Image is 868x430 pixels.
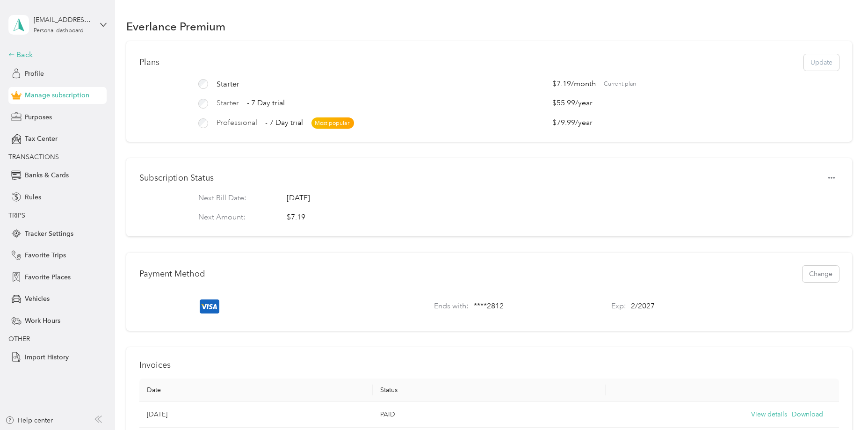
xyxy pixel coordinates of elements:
h1: Everlance Premium [126,22,225,31]
h1: Subscription Status [139,173,214,183]
span: PAID [380,410,395,418]
span: TRANSACTIONS [8,153,59,161]
div: $7.19 [287,212,305,223]
span: Starter [217,79,239,90]
p: Exp: [611,301,626,312]
h1: Payment Method [139,269,205,279]
span: Manage subscription [25,90,89,100]
button: Help center [5,415,53,425]
span: Professional [217,117,257,129]
span: Vehicles [25,294,50,304]
p: Next Bill Date: [198,193,270,204]
h1: Plans [139,58,159,67]
span: - 7 Day trial [247,98,285,109]
span: $79.99 / year [552,117,604,129]
span: Work Hours [25,316,60,326]
span: Tracker Settings [25,229,73,239]
span: Import History [25,352,69,362]
span: Profile [25,69,44,79]
span: Rules [25,192,41,202]
button: Change [803,266,839,282]
div: Back [8,49,102,60]
span: Favorite Places [25,272,71,282]
p: Ends with: [434,301,469,312]
th: Date [139,379,372,402]
td: [DATE] [139,402,372,428]
div: Personal dashboard [34,28,84,34]
span: Tax Center [25,134,58,144]
p: Next Amount: [198,212,270,223]
h1: Invoices [139,360,839,370]
button: Download [792,409,823,420]
iframe: Everlance-gr Chat Button Frame [816,378,868,430]
span: Favorite Trips [25,250,66,260]
span: OTHER [8,335,30,343]
div: [EMAIL_ADDRESS][DOMAIN_NAME] [34,15,92,25]
th: Status [373,379,606,402]
button: View details [751,409,787,420]
span: Current plan [604,80,839,88]
span: $55.99 / year [552,98,604,109]
span: Most popular [311,117,354,129]
span: - 7 Day trial [265,117,303,129]
span: TRIPS [8,211,25,219]
p: 2 / 2027 [631,301,655,312]
span: [DATE] [287,193,310,204]
span: $7.19 / month [552,79,604,90]
span: Banks & Cards [25,170,69,180]
span: Purposes [25,112,52,122]
span: Starter [217,98,239,109]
